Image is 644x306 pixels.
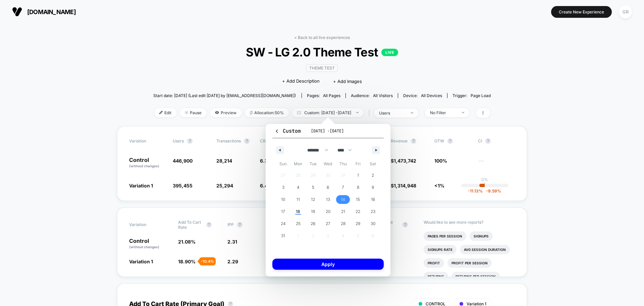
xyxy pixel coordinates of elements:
span: 30 [371,218,375,230]
span: Allocation: 50% [245,108,289,117]
p: Would like to see more reports? [424,220,515,225]
button: ? [244,138,250,144]
button: 26 [306,218,321,230]
span: 14 [341,193,345,206]
span: 31 [281,230,285,242]
button: 17 [276,206,291,218]
span: Tue [306,159,321,169]
span: Revenue [391,138,408,143]
li: Pages Per Session [424,231,466,241]
button: ? [411,138,416,144]
button: 30 [365,218,380,230]
button: [DOMAIN_NAME] [10,6,78,17]
span: | [367,108,374,118]
button: 20 [321,206,336,218]
button: 5 [306,181,321,193]
li: Avg Session Duration [460,245,510,254]
img: Visually logo [12,7,22,17]
span: 6 [327,181,329,193]
span: Theme Test [306,64,338,72]
span: all pages [323,93,340,98]
span: 25 [296,218,301,230]
span: -11.13 % [468,188,483,193]
span: 18.90 % [178,259,196,264]
span: Mon [291,159,306,169]
span: Variation [129,138,166,144]
button: 2 [365,169,380,181]
img: edit [159,111,163,114]
img: calendar [297,111,301,114]
button: 6 [321,181,336,193]
button: ? [402,222,408,227]
button: 1 [351,169,366,181]
span: 2.31 [227,239,237,245]
button: 4 [291,181,306,193]
span: 15 [356,193,360,206]
span: all devices [421,93,442,98]
span: Edit [154,108,176,117]
span: 21.08 % [178,239,196,245]
button: 21 [335,206,351,218]
span: 4 [297,181,300,193]
span: 23 [371,206,375,218]
span: 22 [356,206,360,218]
span: $ [391,183,416,188]
span: Variation [129,220,166,230]
span: 100% [434,158,447,164]
span: 18 [296,206,300,218]
li: Signups [470,231,493,241]
span: Transactions [216,138,241,143]
button: Create New Experience [551,6,612,18]
button: 25 [291,218,306,230]
img: end [462,112,464,113]
button: 22 [351,206,366,218]
img: end [185,111,188,114]
span: 20 [326,206,330,218]
li: Returns Per Session [451,272,500,281]
span: Sun [276,159,291,169]
button: 11 [291,193,306,206]
p: LIVE [381,49,398,56]
div: Pages: [307,93,340,98]
span: (without changes) [129,164,159,168]
span: Thu [335,159,351,169]
span: 28,214 [216,158,232,164]
span: 21 [341,206,345,218]
span: 25,294 [216,183,233,188]
span: 13 [326,193,330,206]
span: 395,455 [173,183,193,188]
span: 5 [312,181,314,193]
span: 8 [357,181,359,193]
button: GR [617,5,634,19]
button: 16 [365,193,380,206]
button: 28 [335,218,351,230]
span: [DATE] - [DATE] [311,128,344,134]
span: 10 [281,193,285,206]
span: SW - LG 2.0 Theme Test [170,45,474,59]
button: 29 [351,218,366,230]
span: 19 [311,206,315,218]
span: 1,473,742 [394,158,416,164]
span: Pause [180,108,207,117]
img: end [356,112,359,113]
button: 12 [306,193,321,206]
span: 12 [311,193,315,206]
span: Sat [365,159,380,169]
span: OTW [434,138,471,144]
span: 446,900 [173,158,193,164]
p: 0% [481,177,488,182]
button: ? [447,138,453,144]
span: $ [391,158,416,164]
button: 7 [335,181,351,193]
span: 2.29 [227,259,238,264]
p: Control [129,157,166,169]
span: Start date: [DATE] (Last edit [DATE] by [EMAIL_ADDRESS][DOMAIN_NAME]) [153,93,296,98]
button: Custom[DATE] -[DATE] [272,127,384,138]
button: 23 [365,206,380,218]
span: Add To Cart Rate [178,220,203,230]
span: --- [478,159,515,169]
span: Variation 1 [129,183,153,188]
button: 18 [291,206,306,218]
div: - 10.4 % [199,257,216,265]
span: + Add Description [282,78,320,85]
